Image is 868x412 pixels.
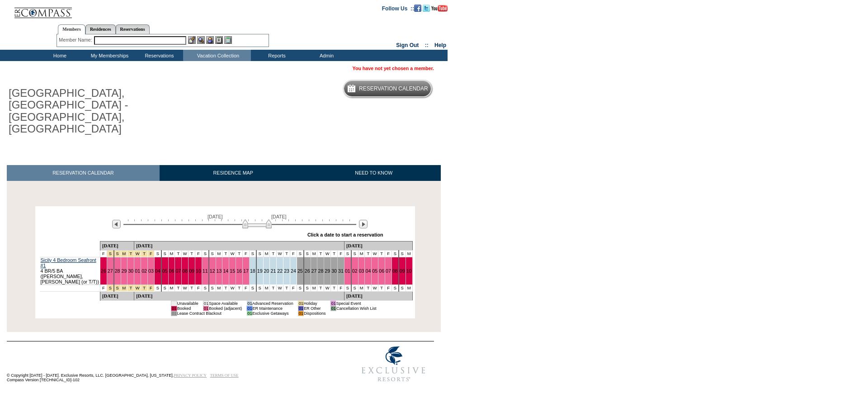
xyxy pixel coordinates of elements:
[372,284,378,291] td: W
[40,257,100,284] td: 4 BR/5 BA ([PERSON_NAME],[PERSON_NAME] (or T/T))
[236,250,243,257] td: T
[210,373,239,378] a: TERMS OF USE
[277,250,283,257] td: W
[154,284,161,291] td: S
[256,250,263,257] td: S
[256,284,263,291] td: S
[325,268,330,274] a: 29
[135,268,140,274] a: 01
[283,250,290,257] td: T
[250,268,255,274] a: 18
[243,284,250,291] td: F
[257,268,263,274] a: 19
[134,241,344,250] td: [DATE]
[141,250,148,257] td: Independence Day 2026 - Saturday to Saturday
[247,306,252,311] td: 01
[229,250,236,257] td: W
[127,284,134,291] td: Independence Day 2026 - Saturday to Saturday
[399,284,406,291] td: S
[392,268,398,274] a: 08
[175,284,182,291] td: T
[168,250,175,257] td: M
[344,250,351,257] td: S
[311,268,317,274] a: 27
[197,36,205,44] img: View
[195,250,202,257] td: F
[284,268,289,274] a: 23
[34,50,84,61] td: Home
[431,5,448,12] img: Subscribe to our YouTube Channel
[133,50,183,61] td: Reservations
[41,257,96,268] a: Sicily 4 Bedroom Seafront #1
[217,268,222,274] a: 13
[338,268,344,274] a: 31
[344,291,412,300] td: [DATE]
[107,284,113,291] td: Independence Day 2026 - Saturday to Saturday
[359,86,428,92] h5: Reservation Calendar
[330,306,336,311] td: 01
[305,268,310,274] a: 26
[307,165,441,181] a: NEED TO KNOW
[252,306,293,311] td: ER Maintenance
[277,284,283,291] td: W
[134,291,344,300] td: [DATE]
[297,250,303,257] td: S
[304,250,311,257] td: S
[7,85,209,137] h1: [GEOGRAPHIC_DATA], [GEOGRAPHIC_DATA] - [GEOGRAPHIC_DATA], [GEOGRAPHIC_DATA]
[331,268,337,274] a: 30
[365,250,372,257] td: T
[236,284,243,291] td: T
[352,268,358,274] a: 02
[425,42,429,48] span: ::
[263,250,270,257] td: M
[311,284,317,291] td: M
[100,284,107,291] td: F
[182,250,189,257] td: W
[203,301,208,306] td: 01
[290,284,297,291] td: F
[392,284,398,291] td: S
[298,306,303,311] td: 01
[399,250,406,257] td: S
[171,311,177,316] td: 01
[203,306,208,311] td: 01
[243,268,249,274] a: 17
[208,214,223,219] span: [DATE]
[330,301,336,306] td: 01
[378,284,385,291] td: T
[344,241,412,250] td: [DATE]
[249,250,256,257] td: S
[336,306,376,311] td: Cancellation Wish List
[142,268,147,274] a: 02
[423,5,430,12] img: Follow us on Twitter
[141,284,148,291] td: Independence Day 2026 - Saturday to Saturday
[100,250,107,257] td: F
[203,268,208,274] a: 11
[431,5,448,10] a: Subscribe to our YouTube Channel
[270,250,277,257] td: T
[423,5,430,10] a: Follow us on Twitter
[249,284,256,291] td: S
[177,301,198,306] td: Unavailable
[414,5,421,10] a: Become our fan on Facebook
[174,373,207,378] a: PRIVACY POLICY
[304,311,326,316] td: Dispositions
[359,268,364,274] a: 03
[283,284,290,291] td: T
[216,284,222,291] td: M
[162,268,168,274] a: 05
[277,268,283,274] a: 22
[116,24,150,34] a: Reservations
[206,36,214,44] img: Impersonate
[161,250,168,257] td: S
[134,284,141,291] td: Independence Day 2026 - Saturday to Saturday
[114,284,121,291] td: Independence Day 2026 - Saturday to Saturday
[324,250,331,257] td: W
[400,268,405,274] a: 09
[108,268,113,274] a: 27
[195,284,202,291] td: F
[406,268,412,274] a: 10
[114,250,121,257] td: Independence Day 2026 - Saturday to Saturday
[209,284,216,291] td: S
[177,306,198,311] td: Booked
